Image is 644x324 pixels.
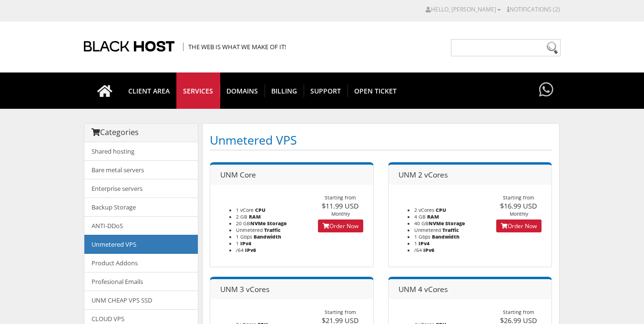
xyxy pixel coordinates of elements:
a: Shared hosting [84,142,198,161]
span: Unmetered [236,227,263,233]
b: NVMe [250,220,266,227]
a: Profesional Emails [84,272,198,291]
span: Open Ticket [348,84,403,97]
a: CLIENT AREA [122,73,177,109]
span: UNM 4 vCores [399,284,448,294]
a: Billing [265,73,304,109]
a: Have questions? [537,73,556,108]
span: UNM Core [220,169,256,180]
a: Order Now [318,219,363,232]
span: Billing [265,84,304,97]
b: IPv4 [419,240,429,247]
a: Support [304,73,348,109]
span: 4 GB [414,213,426,220]
a: Open Ticket [348,73,403,109]
a: Bare metal servers [84,160,198,179]
a: Domains [220,73,265,109]
b: Traffic [442,227,459,233]
b: RAM [249,213,261,220]
a: SERVICES [176,73,220,109]
span: CLIENT AREA [122,84,177,97]
span: Support [304,84,348,97]
span: Unmetered [414,227,441,233]
span: SERVICES [176,84,220,97]
a: Go to homepage [88,73,122,109]
div: Starting from Monthly [486,194,552,217]
a: Hello, [PERSON_NAME] [426,5,501,13]
span: /64 [414,247,422,253]
b: CPU [255,207,266,213]
span: The Web is what we make of it! [183,42,286,51]
b: IPv4 [240,240,251,247]
a: Unmetered VPS [84,235,198,254]
span: UNM 2 vCores [399,169,448,180]
input: Need help? [451,39,561,56]
b: CPU [436,207,446,213]
span: 20 GB [236,220,266,227]
a: UNM CHEAP VPS SSD [84,291,198,310]
b: Storage [445,220,465,227]
b: Storage [267,220,286,227]
span: 1 vCore [236,207,254,213]
b: Traffic [264,227,281,233]
span: 2 vCores [414,207,434,213]
b: IPv6 [245,247,256,253]
a: Backup Storage [84,198,198,217]
span: 1 Gbps [414,233,430,240]
span: /64 [236,247,244,253]
a: Notifications (2) [507,5,560,13]
span: 1 Gbps [236,233,252,240]
span: $11.99 USD [322,201,359,210]
span: UNM 3 vCores [220,284,269,294]
span: Domains [220,84,265,97]
span: $16.99 USD [500,201,537,210]
span: 2 GB [236,213,247,220]
a: Enterprise servers [84,179,198,198]
div: Starting from Monthly [308,194,373,217]
b: IPv6 [423,247,434,253]
a: ANTI-DDoS [84,216,198,235]
span: 1 [414,240,417,247]
h1: Unmetered VPS [210,131,552,150]
b: Bandwidth [254,233,281,240]
a: Product Addons [84,253,198,272]
span: 1 [236,240,239,247]
a: Order Now [496,219,542,232]
h3: Categories [92,128,191,137]
b: Bandwidth [432,233,460,240]
b: NVMe [429,220,444,227]
b: RAM [427,213,439,220]
span: 40 GB [414,220,444,227]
